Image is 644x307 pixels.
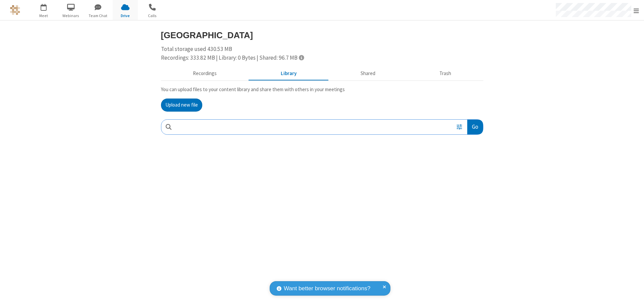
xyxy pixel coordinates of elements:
[113,13,138,19] span: Drive
[161,30,483,40] h3: [GEOGRAPHIC_DATA]
[299,55,304,60] span: Totals displayed include files that have been moved to the trash.
[467,120,483,135] button: Go
[284,284,370,293] span: Want better browser notifications?
[161,67,249,80] button: Recorded meetings
[58,13,84,19] span: Webinars
[408,67,483,80] button: Trash
[161,86,483,94] p: You can upload files to your content library and share them with others in your meetings
[249,67,329,80] button: Content library
[140,13,165,19] span: Calls
[161,99,202,112] button: Upload new file
[161,45,483,62] div: Total storage used 430.53 MB
[31,13,56,19] span: Meet
[86,13,111,19] span: Team Chat
[329,67,408,80] button: Shared during meetings
[10,5,20,15] img: QA Selenium DO NOT DELETE OR CHANGE
[161,54,483,62] div: Recordings: 333.82 MB | Library: 0 Bytes | Shared: 96.7 MB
